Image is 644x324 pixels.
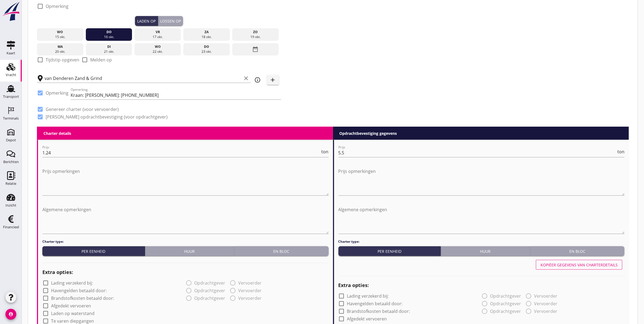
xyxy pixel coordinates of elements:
[617,149,624,154] span: ton
[145,246,234,256] button: Huur
[42,148,321,157] input: Prijs
[255,77,261,83] i: info_outline
[38,49,82,54] div: 20 okt.
[1,1,21,21] img: logo-small.a267ee39.svg
[6,138,16,142] div: Depot
[136,44,180,49] div: wo
[42,167,329,195] textarea: Prijs opmerkingen
[347,293,389,299] label: Lading verzekerd bij:
[185,35,228,39] div: 18 okt.
[536,260,622,270] button: Kopiëer gegevens van charterdetails
[5,182,16,185] div: Relatie
[38,35,82,39] div: 15 okt.
[5,204,16,207] div: Inzicht
[87,30,131,35] div: do
[42,205,329,234] textarea: Algemene opmerkingen
[236,248,326,254] div: En bloc
[530,246,625,256] button: En bloc
[51,295,114,301] label: Brandstofkosten betaald door:
[185,44,228,49] div: do
[38,44,82,49] div: ma
[46,107,119,112] label: Genereer charter (voor vervoerder)
[338,148,617,157] input: Prijs
[234,246,329,256] button: En bloc
[234,35,277,39] div: 19 okt.
[6,73,16,77] div: Vracht
[135,16,158,26] button: Laden op
[347,301,403,306] label: Havengelden betaald door:
[338,239,625,244] h4: Charter type:
[322,149,329,154] span: ton
[46,4,68,9] label: Opmerking
[234,30,277,35] div: zo
[3,160,19,164] div: Berichten
[42,269,329,276] h2: Extra opties:
[347,316,387,322] label: Afgedekt vervoeren
[3,95,19,98] div: Transport
[341,248,439,254] div: Per eenheid
[243,75,250,82] i: clear
[270,77,276,83] i: add
[158,16,183,26] button: Lossen op
[338,282,625,289] h2: Extra opties:
[71,91,281,99] input: Opmerking
[252,44,259,54] i: date_range
[136,35,180,39] div: 17 okt.
[51,288,107,293] label: Havengelden betaald door:
[87,44,131,49] div: di
[443,248,528,254] div: Huur
[338,205,625,234] textarea: Algemene opmerkingen
[38,30,82,35] div: wo
[51,303,91,309] label: Afgedekt vervoeren
[46,114,168,120] label: [PERSON_NAME] opdrachtbevestiging (voor opdrachtgever)
[541,262,618,268] div: Kopiëer gegevens van charterdetails
[338,167,625,195] textarea: Prijs opmerkingen
[45,74,242,83] input: Losplaats
[87,35,131,39] div: 16 okt.
[45,248,143,254] div: Per eenheid
[42,239,329,244] h4: Charter type:
[185,30,228,35] div: za
[46,90,68,96] label: Opmerking
[147,248,232,254] div: Huur
[51,318,94,324] label: Te varen diepgangen
[5,309,16,320] i: account_circle
[160,18,181,24] div: Lossen op
[185,49,228,54] div: 23 okt.
[90,57,112,63] label: Melden op
[7,51,15,55] div: Kaart
[441,246,530,256] button: Huur
[137,18,156,24] div: Laden op
[42,246,145,256] button: Per eenheid
[347,309,410,314] label: Brandstofkosten betaald door:
[51,311,95,316] label: Laden op waterstand
[46,57,79,63] label: Tijdstip opgeven
[87,49,131,54] div: 21 okt.
[51,280,93,286] label: Lading verzekerd bij:
[3,225,19,229] div: Financieel
[532,248,623,254] div: En bloc
[3,117,19,120] div: Terminals
[136,49,180,54] div: 22 okt.
[338,246,441,256] button: Per eenheid
[136,30,180,35] div: vr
